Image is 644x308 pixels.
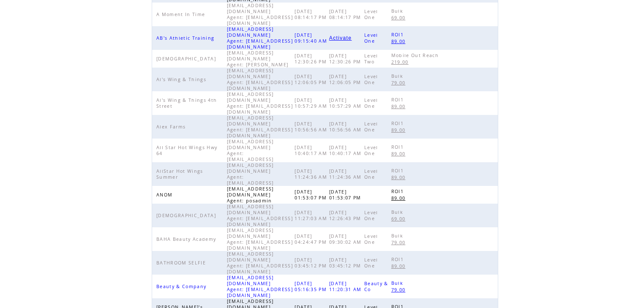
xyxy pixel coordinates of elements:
span: 89.00 [391,174,408,180]
span: Bulk [391,8,405,14]
span: [EMAIL_ADDRESS][DOMAIN_NAME] Agent: [PERSON_NAME] [227,50,291,68]
a: 89.00 [391,103,410,110]
span: Level One [364,121,378,133]
a: 89.00 [391,126,410,134]
span: [EMAIL_ADDRESS][DOMAIN_NAME] Agent: [EMAIL_ADDRESS][DOMAIN_NAME] [227,68,293,91]
a: 69.00 [391,215,410,222]
span: [DATE] 11:24:36 AM [329,168,364,180]
span: 69.00 [391,15,408,21]
span: Alex Farms [156,124,188,130]
a: 79.00 [391,286,410,293]
span: 69.00 [391,216,408,222]
span: ROI1 [391,32,406,38]
span: [EMAIL_ADDRESS][DOMAIN_NAME] Agent: [EMAIL_ADDRESS][DOMAIN_NAME] [227,251,293,275]
span: Bulk [391,280,405,286]
span: [DATE] 09:30:02 AM [329,233,364,245]
span: [DATE] 12:06:05 PM [329,74,363,85]
a: 89.00 [391,38,410,45]
span: ROI1 [391,97,406,103]
a: 79.00 [391,239,410,246]
span: [EMAIL_ADDRESS][DOMAIN_NAME] Agent: [EMAIL_ADDRESS] [227,162,276,186]
span: ROI1 [391,168,406,174]
span: ROI1 [391,256,406,262]
span: 89.00 [391,151,408,157]
span: [DATE] 12:06:05 PM [295,74,329,85]
a: Activate [329,35,352,41]
span: 89.00 [391,104,408,109]
span: A Moment In Time [156,11,207,17]
span: Level Two [364,53,378,65]
span: [DATE] 08:14:17 PM [329,8,363,20]
span: [DATE] 10:40:17 AM [295,144,329,156]
span: Mobile Out Reach [391,52,441,58]
span: ROI1 [391,120,406,126]
a: 69.00 [391,14,410,21]
span: 89.00 [391,127,408,133]
span: 89.00 [391,195,408,201]
a: 79.00 [391,79,410,86]
span: 219.00 [391,59,411,65]
span: [EMAIL_ADDRESS][DOMAIN_NAME] Agent: [EMAIL_ADDRESS][DOMAIN_NAME] [227,204,293,227]
span: [DATE] 12:30:26 PM [295,53,329,65]
span: Level One [364,257,378,269]
span: Level One [364,74,378,85]
span: [EMAIL_ADDRESS][DOMAIN_NAME] Agent: [EMAIL_ADDRESS][DOMAIN_NAME] [227,91,293,115]
a: 89.00 [391,150,410,157]
span: [EMAIL_ADDRESS][DOMAIN_NAME] Agent: [EMAIL_ADDRESS][DOMAIN_NAME] [227,227,293,251]
a: 89.00 [391,194,410,202]
span: 89.00 [391,263,408,269]
span: [DEMOGRAPHIC_DATA] [156,213,218,218]
span: [DATE] 12:26:43 PM [329,210,363,221]
span: [EMAIL_ADDRESS][DOMAIN_NAME] Agent: [EMAIL_ADDRESS][DOMAIN_NAME] [227,3,293,26]
span: ROI1 [391,188,406,194]
span: Level One [364,168,378,180]
span: [DATE] 10:40:17 AM [329,144,364,156]
span: All Star Hot Wings Hwy 64 [156,144,217,156]
span: Level One [364,32,378,44]
span: Bulk [391,233,405,239]
span: Activate [329,35,352,41]
span: Level One [364,233,378,245]
span: 79.00 [391,80,408,86]
span: [DATE] 03:45:12 PM [295,257,329,269]
span: [DATE] 12:30:26 PM [329,53,363,65]
span: [EMAIL_ADDRESS][DOMAIN_NAME] Agent: [EMAIL_ADDRESS][DOMAIN_NAME] [227,275,293,298]
span: [DATE] 01:53:07 PM [329,189,363,201]
span: [EMAIL_ADDRESS][DOMAIN_NAME] Agent: [EMAIL_ADDRESS] [227,139,276,162]
span: Beauty & Company [156,283,208,289]
span: Al's Wing & Things [156,76,208,82]
span: [DATE] 04:24:47 PM [295,233,329,245]
span: [DATE] 08:14:17 PM [295,8,329,20]
span: [DATE] 11:24:36 AM [295,168,329,180]
span: AllStar Hot Wings Summer [156,168,203,180]
a: 89.00 [391,262,410,270]
span: Level One [364,144,378,156]
span: [DATE] 05:16:35 PM [295,281,329,292]
span: ROI1 [391,144,406,150]
span: ANOM [156,192,175,198]
span: Level One [364,97,378,109]
span: BAHA Beauty Academy [156,236,218,242]
span: Bulk [391,209,405,215]
span: Level One [364,210,378,221]
span: [DATE] 10:56:56 AM [295,121,329,133]
span: 79.00 [391,240,408,245]
span: [DATE] 10:57:29 AM [329,97,364,109]
span: BATHROOM SELFIE [156,260,208,266]
span: [DATE] 10:57:29 AM [295,97,329,109]
span: Level One [364,8,378,20]
span: [DATE] 10:56:56 AM [329,121,364,133]
span: 89.00 [391,38,408,44]
span: [DATE] 11:27:03 AM [295,210,329,221]
span: [DATE] 11:20:31 AM [329,281,364,292]
span: Al's Wing & Things 4th Street [156,97,217,109]
span: [DATE] 09:15:40 AM [295,32,329,44]
span: 79.00 [391,287,408,293]
span: Bulk [391,73,405,79]
span: [EMAIL_ADDRESS][DOMAIN_NAME] Agent: [EMAIL_ADDRESS][DOMAIN_NAME] [227,115,293,139]
span: [DATE] 03:45:12 PM [329,257,363,269]
a: 89.00 [391,174,410,181]
span: [DATE] 01:53:07 PM [295,189,329,201]
span: [DEMOGRAPHIC_DATA] [156,56,218,62]
span: [EMAIL_ADDRESS][DOMAIN_NAME] Agent: [EMAIL_ADDRESS][DOMAIN_NAME] [227,26,293,50]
